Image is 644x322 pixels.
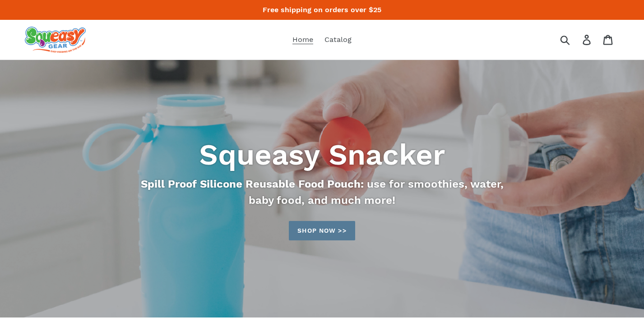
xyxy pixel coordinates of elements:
[292,35,313,44] span: Home
[138,176,507,208] p: use for smoothies, water, baby food, and much more!
[289,221,355,240] a: Shop now >>: Catalog
[141,178,364,190] strong: Spill Proof Silicone Reusable Food Pouch:
[320,33,356,46] a: Catalog
[563,30,588,50] input: Search
[324,35,352,44] span: Catalog
[25,27,86,53] img: squeasy gear snacker portable food pouch
[288,33,318,46] a: Home
[76,137,568,172] h2: Squeasy Snacker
